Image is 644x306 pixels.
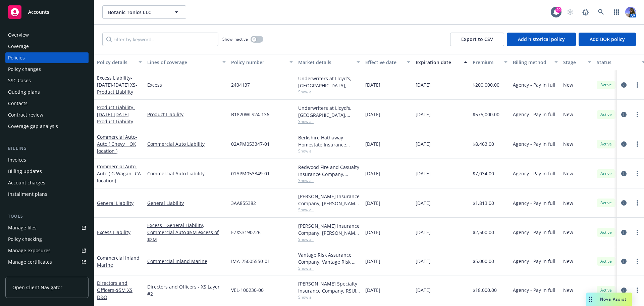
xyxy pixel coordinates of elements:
span: Show all [298,89,360,95]
a: Policy checking [5,234,89,245]
span: Nova Assist [600,296,627,302]
span: $18,000.00 [473,287,497,294]
div: Coverage gap analysis [8,121,58,132]
a: Commercial Auto Liability [147,170,226,177]
button: Policy number [228,54,296,70]
span: Active [599,287,613,293]
button: Add BOR policy [579,33,636,46]
a: circleInformation [620,257,628,265]
a: Excess Liability [97,75,137,95]
span: - Auto ( Chevy _ OK location ) [97,134,137,154]
span: 01APM053349-01 [231,170,270,177]
img: photo [625,7,636,17]
a: General Liability [97,200,133,206]
span: [DATE] [365,229,380,236]
span: Show all [298,207,360,213]
div: Status [597,59,638,66]
span: [DATE] [365,140,380,147]
a: more [633,170,641,178]
span: Add historical policy [518,36,565,42]
span: [DATE] [416,170,431,177]
div: Policy number [231,59,285,66]
a: Quoting plans [5,87,89,97]
a: circleInformation [620,111,628,119]
span: New [563,111,573,118]
a: Commercial Auto Liability [147,140,226,147]
span: [DATE] [416,258,431,265]
span: New [563,81,573,88]
a: Commercial Inland Marine [147,258,226,265]
span: EZXS3190726 [231,229,261,236]
div: Policy checking [8,234,42,245]
span: New [563,287,573,294]
div: [PERSON_NAME] Specialty Insurance Company, RSUI Group, RT Specialty Insurance Services, LLC (RSG ... [298,280,360,294]
span: [DATE] [365,287,380,294]
a: circleInformation [620,286,628,294]
a: Directors and Officers - XS Layer #2 [147,283,226,297]
span: [DATE] [365,111,380,118]
span: New [563,229,573,236]
a: Installment plans [5,189,89,200]
span: Active [599,141,613,147]
a: Excess [147,81,226,88]
div: Underwriters at Lloyd's, [GEOGRAPHIC_DATA], [PERSON_NAME] of [GEOGRAPHIC_DATA], CIS Insurance Ser... [298,104,360,119]
a: Commercial Auto [97,134,137,154]
a: Product Liability [97,104,135,125]
span: Active [599,82,613,88]
a: Manage claims [5,268,89,279]
span: [DATE] [365,258,380,265]
a: more [633,81,641,89]
div: Tools [5,213,89,220]
span: Active [599,229,613,235]
span: $2,500.00 [473,229,494,236]
span: Show all [298,236,360,242]
a: Accounts [5,3,89,21]
div: Policies [8,52,25,63]
div: Berkshire Hathaway Homestate Insurance Company, Berkshire Hathaway Homestate Companies (BHHC) [298,134,360,148]
span: IMA-25005550-01 [231,258,270,265]
div: SSC Cases [8,75,31,86]
span: Show all [298,294,360,300]
span: $575,000.00 [473,111,499,118]
span: [DATE] [416,111,431,118]
div: Expiration date [416,59,460,66]
a: more [633,257,641,265]
span: B1820WLS24-136 [231,111,269,118]
span: Accounts [28,9,49,15]
a: more [633,286,641,294]
a: Excess - General Liability, Commercial Auto $5M excess of $2M [147,222,226,243]
div: [PERSON_NAME] Insurance Company, [PERSON_NAME] Insurance, CIS Insurance Services (EPIC) [298,222,360,236]
a: Search [594,5,608,19]
button: Lines of coverage [145,54,228,70]
span: $200,000.00 [473,81,499,88]
div: Invoices [8,155,26,165]
a: Excess Liability [97,229,130,235]
div: Underwriters at Lloyd's, [GEOGRAPHIC_DATA], [PERSON_NAME] of [GEOGRAPHIC_DATA], Clinical Trials I... [298,75,360,89]
button: Billing method [510,54,560,70]
a: Commercial Auto [97,163,141,184]
div: Overview [8,30,29,40]
a: Policy changes [5,64,89,75]
span: Show all [298,265,360,271]
span: Show all [298,119,360,124]
span: Agency - Pay in full [513,258,555,265]
button: Expiration date [413,54,470,70]
span: Agency - Pay in full [513,81,555,88]
div: Premium [473,59,500,66]
a: Contract review [5,110,89,120]
span: Show inactive [222,36,248,42]
a: General Liability [147,200,226,207]
div: Market details [298,59,353,66]
a: Policies [5,52,89,63]
a: more [633,199,641,207]
a: SSC Cases [5,75,89,86]
div: Redwood Fire and Casualty Insurance Company, Berkshire Hathaway Homestate Companies (BHHC) [298,164,360,178]
div: [PERSON_NAME] Insurance Company, [PERSON_NAME] Insurance, CIS Insurance Services (EPIC) [298,193,360,207]
a: Manage exposures [5,245,89,256]
div: Contract review [8,110,43,120]
span: - [DATE]-[DATE] Product Liability [97,104,135,125]
button: Policy details [94,54,145,70]
span: [DATE] [365,81,380,88]
div: Account charges [8,177,45,188]
span: 3AA855382 [231,200,256,207]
